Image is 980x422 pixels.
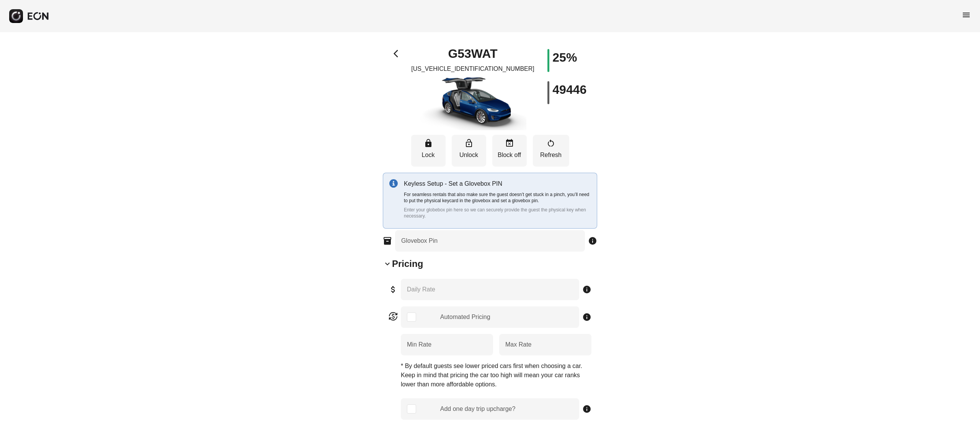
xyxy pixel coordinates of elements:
[440,312,490,322] div: Automated Pricing
[401,361,591,389] p: * By default guests see lower priced cars first when choosing a car. Keep in mind that pricing th...
[492,135,527,167] button: Block off
[588,236,597,245] span: info
[419,77,526,130] img: car
[552,53,577,62] h1: 25%
[496,150,523,160] p: Block off
[537,150,565,160] p: Refresh
[424,139,433,148] span: lock
[505,340,531,349] label: Max Rate
[440,404,516,414] div: Add one day trip upcharge?
[389,312,398,321] span: currency_exchange
[383,259,392,268] span: keyboard_arrow_down
[464,139,474,148] span: lock_open
[452,135,486,167] button: Unlock
[401,236,438,245] label: Glovebox Pin
[456,150,482,160] p: Unlock
[533,135,569,167] button: Refresh
[546,139,555,148] span: restart_alt
[411,64,534,74] p: [US_VEHICLE_IDENTIFICATION_NUMBER]
[582,404,591,414] span: info
[404,191,591,204] p: For seamless rentals that also make sure the guest doesn’t get stuck in a pinch, you’ll need to p...
[404,179,591,188] p: Keyless Setup - Set a Glovebox PIN
[505,139,514,148] span: event_busy
[394,49,403,58] span: arrow_back_ios
[407,340,431,349] label: Min Rate
[415,150,442,160] p: Lock
[389,285,398,294] span: attach_money
[448,49,497,58] h1: G53WAT
[404,207,591,219] p: Enter your globebox pin here so we can securely provide the guest the physical key when necessary.
[389,179,398,188] img: info
[383,236,392,245] span: inventory_2
[962,10,971,20] span: menu
[582,285,591,294] span: info
[411,135,446,167] button: Lock
[392,258,423,270] h2: Pricing
[582,312,591,322] span: info
[552,85,586,94] h1: 49446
